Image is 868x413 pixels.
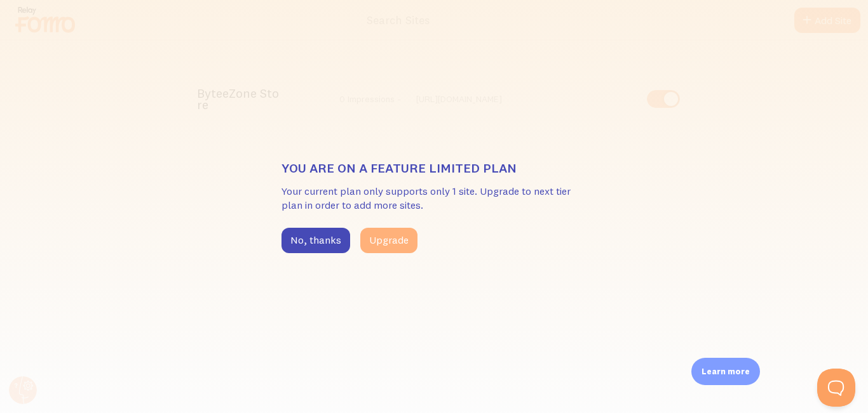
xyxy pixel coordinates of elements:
div: Learn more [691,358,760,385]
iframe: Help Scout Beacon - Open [817,369,855,407]
h3: You are on a feature limited plan [281,160,587,176]
button: Upgrade [360,228,417,253]
p: Learn more [702,365,750,377]
button: No, thanks [281,228,350,253]
p: Your current plan only supports only 1 site. Upgrade to next tier plan in order to add more sites. [281,184,587,213]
